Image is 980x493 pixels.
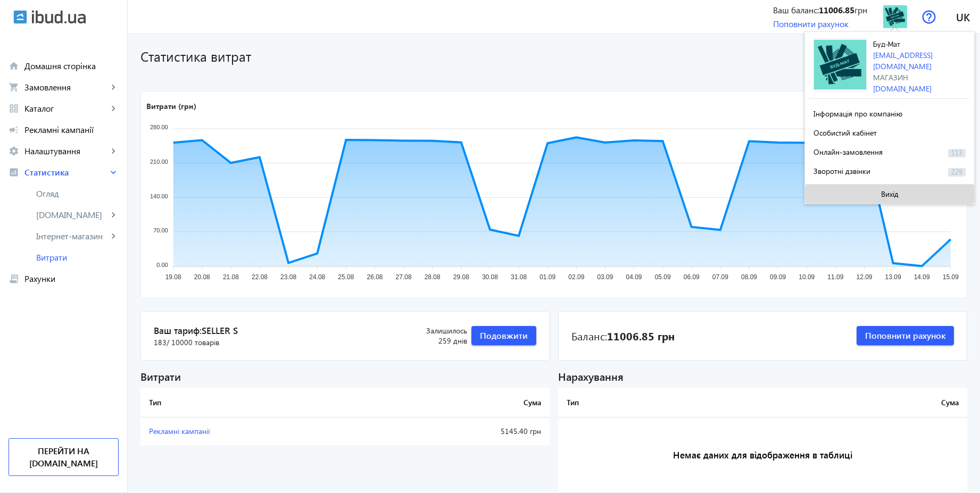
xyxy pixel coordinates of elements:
tspan: 21.08 [223,274,239,281]
tspan: 210.00 [150,158,168,165]
span: Замовлення [24,82,108,93]
button: Вихід [805,185,974,204]
a: [DOMAIN_NAME] [873,83,932,94]
a: Перейти на [DOMAIN_NAME] [9,438,119,476]
span: Ваш тариф: [154,324,397,337]
h3: Немає даних для відображення в таблиці [558,417,967,493]
img: ibud_text.svg [32,10,86,24]
span: Подовжити [480,330,528,341]
tspan: 08.09 [741,274,757,281]
tspan: 140.00 [150,193,168,199]
tspan: 07.09 [712,274,728,281]
tspan: 01.09 [539,274,555,281]
span: / 10000 товарів [167,337,219,347]
tspan: 28.08 [425,274,441,281]
span: uk [956,10,970,23]
tspan: 20.08 [194,274,210,281]
b: 11006.85 [819,4,854,15]
span: Рахунки [24,273,119,284]
mat-icon: settings [9,146,19,156]
mat-icon: home [9,61,19,71]
img: 30566602a818e9f21a3229365125702-fdf08ecf32.png [813,38,867,91]
tspan: 19.08 [165,274,181,281]
mat-icon: keyboard_arrow_right [108,146,119,156]
tspan: 24.08 [309,274,325,281]
tspan: 0.00 [156,262,168,268]
tspan: 14.09 [914,274,930,281]
img: help.svg [922,10,936,24]
mat-icon: campaign [9,124,19,135]
button: Подовжити [471,326,536,345]
span: Онлайн-замовлення [813,147,883,157]
th: Сума [745,388,967,417]
img: 30566602a818e9f21a3229365125702-fdf08ecf32.png [883,5,907,29]
div: 259 днів [397,325,467,346]
tspan: 13.09 [885,274,901,281]
button: Інформація про компанію [809,103,970,122]
span: Каталог [24,103,108,114]
span: Рекламні кампанії [149,426,210,436]
span: Інтернет-магазин [36,231,108,241]
mat-icon: analytics [9,167,19,178]
div: Баланс: [571,328,675,343]
tspan: 05.09 [655,274,671,281]
span: Огляд [36,188,119,199]
mat-icon: keyboard_arrow_right [108,167,119,178]
text: Витрати (грн) [146,101,196,111]
a: [EMAIL_ADDRESS][DOMAIN_NAME] [873,50,933,71]
tspan: 11.09 [827,274,843,281]
tspan: 280.00 [150,124,168,131]
b: 11006.85 грн [607,328,675,343]
mat-icon: keyboard_arrow_right [108,231,119,241]
h1: Статистика витрат [140,47,843,65]
tspan: 30.08 [482,274,498,281]
span: Налаштування [24,146,108,156]
tspan: 26.08 [367,274,383,281]
tspan: 04.09 [626,274,642,281]
tspan: 15.09 [943,274,959,281]
span: Залишилось [397,325,467,336]
span: Інформація про компанію [813,108,902,119]
span: Seller S [202,324,238,336]
mat-icon: keyboard_arrow_right [108,103,119,114]
mat-icon: grid_view [9,103,19,114]
mat-icon: keyboard_arrow_right [108,82,119,93]
div: Ваш баланс: грн [773,4,867,16]
span: Поповнити рахунок [865,330,945,341]
span: Домашня сторінка [24,61,119,71]
mat-icon: keyboard_arrow_right [108,210,119,220]
span: 113 [948,149,966,157]
td: 5145.40 грн [376,417,550,445]
button: Поповнити рахунок [857,326,954,345]
tspan: 10.09 [799,274,815,281]
th: Тип [558,388,745,417]
button: Онлайн-замовлення113 [809,141,970,161]
div: Нарахування [558,369,967,383]
tspan: 12.09 [856,274,872,281]
span: Зворотні дзвінки [813,166,870,176]
tspan: 03.09 [597,274,613,281]
span: Буд-Мат [873,41,900,48]
tspan: 25.08 [338,274,354,281]
tspan: 06.09 [684,274,700,281]
th: Сума [376,388,550,417]
span: 229 [948,168,966,177]
span: [DOMAIN_NAME] [36,210,108,220]
span: 183 [154,337,219,348]
span: Статистика [24,167,108,178]
button: Особистий кабінет [809,122,970,141]
div: Витрати [140,369,550,383]
tspan: 27.08 [396,274,412,281]
tspan: 23.08 [280,274,296,281]
tspan: 09.09 [770,274,786,281]
div: Магазин [873,72,970,83]
span: Витрати [36,252,119,263]
tspan: 70.00 [153,228,168,234]
tspan: 22.08 [252,274,268,281]
mat-icon: receipt_long [9,273,19,284]
span: Вихід [881,190,899,198]
button: Зворотні дзвінки229 [809,161,970,180]
tspan: 02.09 [568,274,584,281]
tspan: 31.08 [511,274,527,281]
th: Тип [140,388,376,417]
